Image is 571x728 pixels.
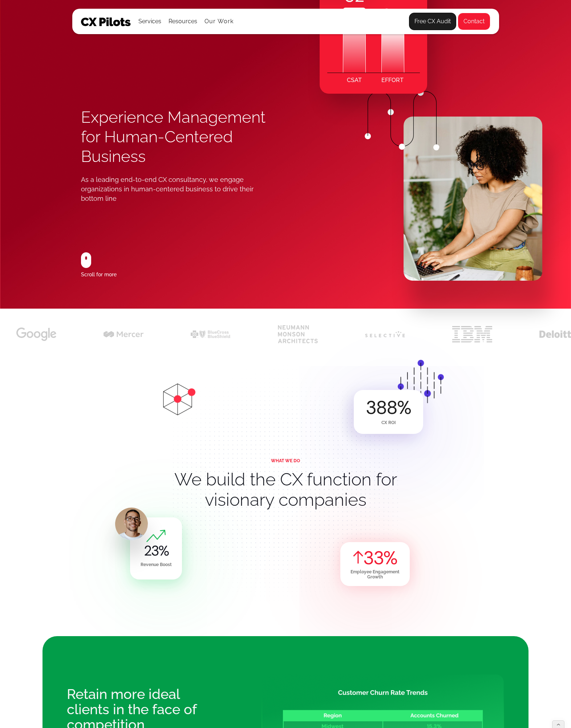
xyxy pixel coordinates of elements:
img: cx for bcbs [191,330,231,338]
img: cx for ibm logo [452,326,492,342]
div: As a leading end-to-end CX consultancy, we engage organizations in human-centered business to dri... [81,175,268,203]
div: EFFORT [381,73,404,88]
code: 6 [381,3,392,27]
code: 23 [144,542,158,560]
div: Resources [169,9,197,34]
code: 7 [395,3,404,27]
a: Free CX Audit [409,13,456,30]
div: . [381,3,404,27]
div: Employee Engagement Growth [351,569,400,579]
h2: We build the CX function for visionary companies [171,469,400,510]
img: cx for google black logo [16,328,56,341]
img: cx for neumann monson architects black logo [278,325,318,343]
div: Services [138,9,161,34]
a: Contact [458,13,490,30]
img: cx for selective insurance logo [365,331,405,338]
div: Resources [169,16,197,27]
div: CSAT [347,73,362,88]
div: CX ROI [381,420,396,425]
div: Revenue Boost [141,562,172,567]
div: % [366,398,411,417]
div: % [144,544,169,558]
div: % [363,549,397,567]
div: WHAT WE DO [271,458,300,463]
div: Services [138,16,161,27]
img: cx for mercer black logo [104,331,143,337]
code: 388 [366,395,397,420]
a: Our Work [204,18,234,25]
h1: Experience Management for Human-Centered Business [81,107,286,166]
code: 33 [363,546,383,570]
div: Scroll for more [81,269,117,280]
